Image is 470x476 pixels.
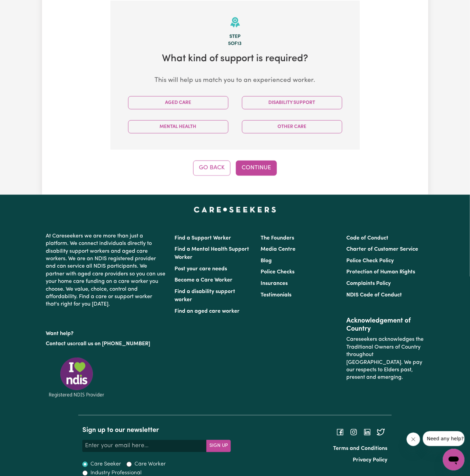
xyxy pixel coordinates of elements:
button: Continue [236,161,277,175]
a: Blog [261,258,272,264]
h2: Acknowledgement of Country [346,317,424,333]
h2: What kind of support is required? [121,53,349,65]
iframe: Message from company [423,431,465,446]
a: Find a disability support worker [175,289,236,303]
p: Careseekers acknowledges the Traditional Owners of Country throughout [GEOGRAPHIC_DATA]. We pay o... [346,333,424,384]
img: Registered NDIS provider [46,356,107,399]
p: or [46,338,167,351]
a: Follow Careseekers on Instagram [350,429,358,435]
a: Become a Care Worker [175,278,233,283]
a: Media Centre [261,247,295,252]
a: Contact us [46,342,73,347]
a: Careseekers home page [194,207,276,212]
button: Other Care [242,120,342,133]
button: Subscribe [206,440,231,452]
div: 5 of 13 [121,40,349,48]
a: Police Check Policy [346,258,394,264]
a: call us on [PHONE_NUMBER] [78,342,150,347]
iframe: Button to launch messaging window [443,449,465,471]
a: Follow Careseekers on Twitter [377,429,385,435]
a: Post your care needs [175,267,227,272]
a: Complaints Policy [346,281,391,287]
p: Want help? [46,328,167,338]
a: NDIS Code of Conduct [346,293,402,298]
p: This will help us match you to an experienced worker. [121,76,349,86]
a: Find a Mental Health Support Worker [175,247,249,261]
a: Follow Careseekers on Facebook [336,429,344,435]
a: Insurances [261,281,288,287]
button: Aged Care [128,96,228,109]
a: Privacy Policy [353,458,388,463]
label: Care Seeker [90,460,121,469]
p: At Careseekers we are more than just a platform. We connect individuals directly to disability su... [46,230,167,311]
a: The Founders [261,236,294,241]
iframe: Close message [407,433,420,446]
button: Go Back [193,161,230,175]
a: Code of Conduct [346,236,388,241]
a: Protection of Human Rights [346,270,415,275]
h2: Sign up to our newsletter [82,427,231,435]
a: Charter of Customer Service [346,247,418,252]
a: Testimonials [261,293,291,298]
a: Find an aged care worker [175,309,240,314]
a: Follow Careseekers on LinkedIn [363,429,371,435]
a: Terms and Conditions [333,446,388,452]
div: Step [121,33,349,41]
a: Find a Support Worker [175,236,231,241]
button: Disability Support [242,96,342,109]
a: Police Checks [261,270,294,275]
button: Mental Health [128,120,228,133]
input: Enter your email here... [82,440,207,452]
label: Care Worker [135,460,166,469]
